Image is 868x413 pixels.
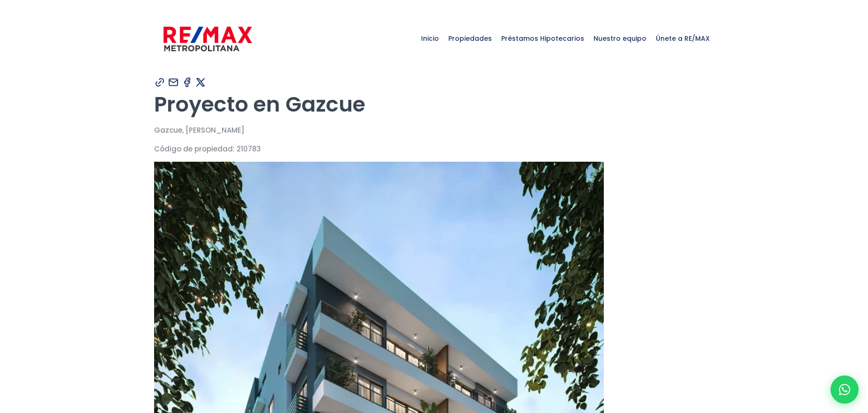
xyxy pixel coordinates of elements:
span: Propiedades [444,24,497,53]
img: Compartir [168,76,179,88]
a: Únete a RE/MAX [651,15,714,62]
span: Préstamos Hipotecarios [497,24,589,53]
a: RE/MAX Metropolitana [163,15,252,62]
p: Gazcue, [PERSON_NAME] [154,124,714,136]
img: Compartir [195,76,207,88]
span: Inicio [416,24,444,53]
h1: Proyecto en Gazcue [154,91,714,117]
a: Propiedades [444,15,497,62]
span: Nuestro equipo [589,24,651,53]
a: Préstamos Hipotecarios [497,15,589,62]
a: Nuestro equipo [589,15,651,62]
img: Compartir [154,76,166,88]
a: Inicio [416,15,444,62]
img: Compartir [181,76,193,88]
span: 210783 [237,144,261,154]
img: remax-metropolitana-logo [163,25,252,53]
span: Código de propiedad: [154,144,235,154]
span: Únete a RE/MAX [651,24,714,53]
